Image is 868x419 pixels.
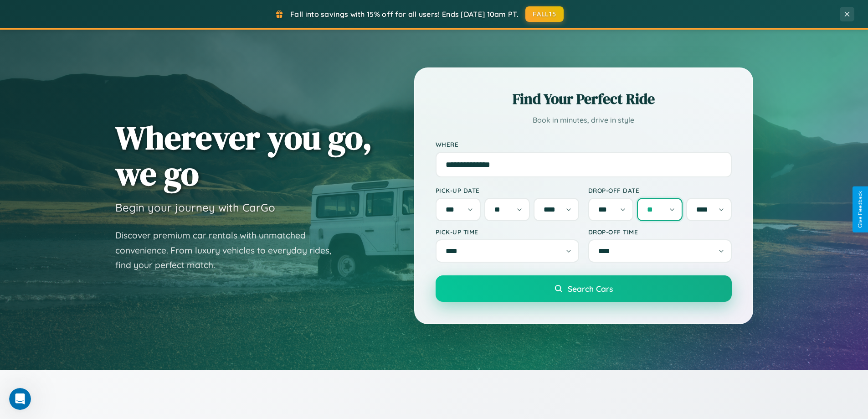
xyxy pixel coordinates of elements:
[115,119,372,191] h1: Wherever you go, we go
[857,191,863,228] div: Give Feedback
[9,388,31,410] iframe: Intercom live chat
[436,275,732,302] button: Search Cars
[525,6,564,22] button: FALL15
[436,228,579,236] label: Pick-up Time
[588,186,732,194] label: Drop-off Date
[436,140,732,148] label: Where
[115,228,343,273] p: Discover premium car rentals with unmatched convenience. From luxury vehicles to everyday rides, ...
[568,284,613,294] span: Search Cars
[588,228,732,236] label: Drop-off Time
[290,10,519,19] span: Fall into savings with 15% off for all users! Ends [DATE] 10am PT.
[436,114,732,127] p: Book in minutes, drive in style
[436,186,579,194] label: Pick-up Date
[115,201,275,214] h3: Begin your journey with CarGo
[436,89,732,109] h2: Find Your Perfect Ride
